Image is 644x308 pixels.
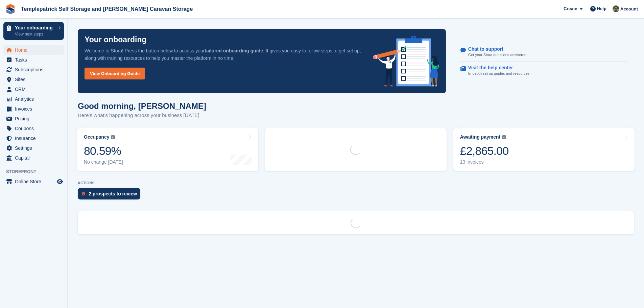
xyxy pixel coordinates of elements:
[453,128,635,171] a: Awaiting payment £2,865.00 13 invoices
[3,75,64,84] a: menu
[564,5,577,12] span: Create
[502,135,506,139] img: icon-info-grey-7440780725fd019a000dd9b08b2336e03edf1995a4989e88bcd33f0948082b44.svg
[15,25,55,30] p: Your onboarding
[84,159,123,165] div: No change [DATE]
[15,143,55,153] span: Settings
[15,65,55,74] span: Subscriptions
[56,177,64,186] a: Preview store
[5,4,16,14] img: stora-icon-8386f47178a22dfd0bd8f6a31ec36ba5ce8667c1dd55bd0f319d3a0aa187defe.svg
[3,134,64,143] a: menu
[82,192,85,196] img: prospect-51fa495bee0391a8d652442698ab0144808aea92771e9ea1ae160a38d050c398.svg
[15,124,55,133] span: Coupons
[460,43,627,62] a: Chat to support Get your Stora questions answered.
[78,101,206,111] h1: Good morning, [PERSON_NAME]
[77,128,258,171] a: Occupancy 80.59% No change [DATE]
[3,104,64,114] a: menu
[460,144,509,158] div: £2,865.00
[15,75,55,84] span: Sites
[373,36,439,87] img: onboarding-info-6c161a55d2c0e0a8cae90662b2fe09162a5109e8cc188191df67fb4f79e88e88.svg
[3,114,64,123] a: menu
[111,135,115,139] img: icon-info-grey-7440780725fd019a000dd9b08b2336e03edf1995a4989e88bcd33f0948082b44.svg
[3,94,64,104] a: menu
[468,46,522,52] p: Chat to support
[15,114,55,123] span: Pricing
[3,22,64,40] a: Your onboarding View next steps
[205,48,263,53] strong: tailored onboarding guide
[78,181,634,185] p: ACTIONS
[3,85,64,94] a: menu
[3,45,64,55] a: menu
[3,143,64,153] a: menu
[3,124,64,133] a: menu
[78,112,206,119] p: Here's what's happening across your business [DATE]
[597,5,606,12] span: Help
[89,191,137,196] div: 2 prospects to review
[15,31,55,37] p: View next steps
[468,65,525,71] p: Visit the help center
[468,52,527,58] p: Get your Stora questions answered.
[460,159,509,165] div: 13 invoices
[15,177,55,186] span: Online Store
[620,6,638,13] span: Account
[3,177,64,186] a: menu
[85,47,362,62] p: Welcome to Stora! Press the button below to access your . It gives you easy to follow steps to ge...
[460,134,501,140] div: Awaiting payment
[85,68,145,79] a: View Onboarding Guide
[85,36,147,44] p: Your onboarding
[15,55,55,65] span: Tasks
[84,134,109,140] div: Occupancy
[84,144,123,158] div: 80.59%
[3,55,64,65] a: menu
[78,188,144,203] a: 2 prospects to review
[3,65,64,74] a: menu
[6,168,67,175] span: Storefront
[3,153,64,163] a: menu
[18,3,195,15] a: Templepatrick Self Storage and [PERSON_NAME] Caravan Storage
[15,45,55,55] span: Home
[468,71,531,76] p: In-depth set up guides and resources.
[15,85,55,94] span: CRM
[460,62,627,80] a: Visit the help center In-depth set up guides and resources.
[15,153,55,163] span: Capital
[15,94,55,104] span: Analytics
[613,5,619,12] img: Karen
[15,134,55,143] span: Insurance
[15,104,55,114] span: Invoices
